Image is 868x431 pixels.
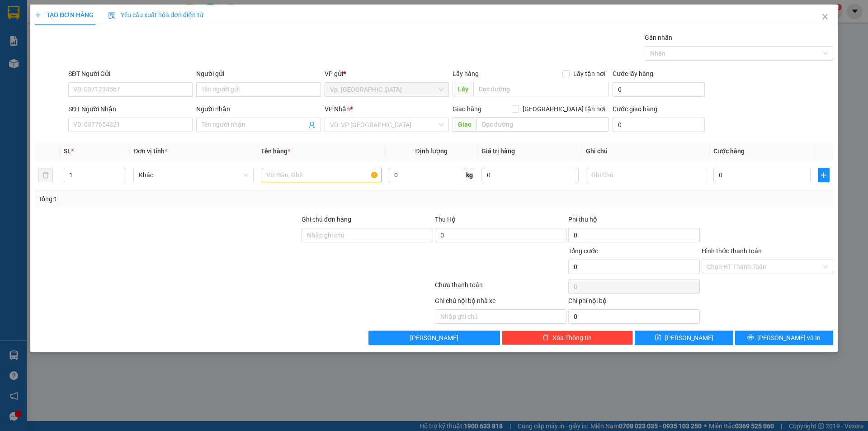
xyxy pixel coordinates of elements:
[410,333,458,343] span: [PERSON_NAME]
[302,228,433,242] input: Ghi chú đơn hàng
[635,331,733,345] button: save[PERSON_NAME]
[434,280,567,296] div: Chưa thanh toán
[481,168,579,182] input: 0
[35,12,41,18] span: plus
[38,194,335,204] div: Tổng: 1
[645,34,672,41] label: Gán nhãn
[68,104,193,114] div: SĐT Người Nhận
[613,70,653,77] label: Cước lấy hàng
[108,12,115,19] img: icon
[481,147,515,155] span: Giá trị hàng
[368,331,500,345] button: [PERSON_NAME]
[308,121,316,128] span: user-add
[582,142,710,160] th: Ghi chú
[613,105,657,113] label: Cước giao hàng
[568,247,598,255] span: Tổng cước
[325,69,449,79] div: VP gửi
[665,333,713,343] span: [PERSON_NAME]
[655,334,661,341] span: save
[473,82,609,96] input: Dọc đường
[812,5,838,30] button: Close
[818,168,830,182] button: plus
[570,69,609,79] span: Lấy tận nơi
[415,147,448,155] span: Định lượng
[586,168,706,182] input: Ghi Chú
[613,82,705,97] input: Cước lấy hàng
[702,247,762,255] label: Hình thức thanh toán
[502,331,633,345] button: deleteXóa Thông tin
[613,118,705,132] input: Cước giao hàng
[435,216,456,223] span: Thu Hộ
[435,309,566,324] input: Nhập ghi chú
[552,333,592,343] span: Xóa Thông tin
[139,168,248,182] span: Khác
[64,147,71,155] span: SL
[818,171,829,179] span: plus
[35,11,94,19] span: TẠO ĐƠN HÀNG
[568,214,700,228] div: Phí thu hộ
[735,331,833,345] button: printer[PERSON_NAME] và In
[453,70,479,77] span: Lấy hàng
[261,147,290,155] span: Tên hàng
[713,147,745,155] span: Cước hàng
[435,296,566,309] div: Ghi chú nội bộ nhà xe
[453,117,476,132] span: Giao
[757,333,821,343] span: [PERSON_NAME] và In
[568,296,700,309] div: Chi phí nội bộ
[325,105,350,113] span: VP Nhận
[519,104,609,114] span: [GEOGRAPHIC_DATA] tận nơi
[108,11,203,19] span: Yêu cầu xuất hóa đơn điện tử
[68,69,193,79] div: SĐT Người Gửi
[133,147,167,155] span: Đơn vị tính
[302,216,351,223] label: Ghi chú đơn hàng
[453,105,481,113] span: Giao hàng
[261,168,381,182] input: VD: Bàn, Ghế
[821,13,829,20] span: close
[196,104,321,114] div: Người nhận
[196,69,321,79] div: Người gửi
[476,117,609,132] input: Dọc đường
[542,334,549,341] span: delete
[453,82,473,96] span: Lấy
[465,168,474,182] span: kg
[330,83,443,96] span: Vp. Phan Rang
[38,168,53,182] button: delete
[747,334,754,341] span: printer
